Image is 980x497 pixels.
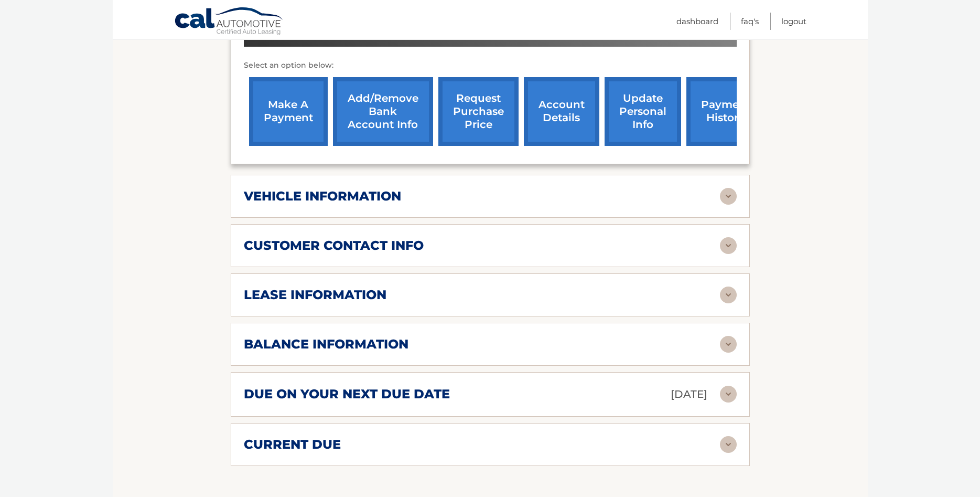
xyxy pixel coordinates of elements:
[244,336,408,352] h2: balance information
[720,436,737,453] img: accordion-rest.svg
[244,287,386,303] h2: lease information
[720,386,737,403] img: accordion-rest.svg
[720,336,737,353] img: accordion-rest.svg
[781,13,806,30] a: Logout
[438,77,519,146] a: request purchase price
[720,287,737,303] img: accordion-rest.svg
[249,77,328,146] a: make a payment
[720,188,737,205] img: accordion-rest.svg
[676,13,718,30] a: Dashboard
[174,7,284,37] a: Cal Automotive
[720,237,737,254] img: accordion-rest.svg
[671,385,707,404] p: [DATE]
[333,77,433,146] a: Add/Remove bank account info
[244,437,341,452] h2: current due
[524,77,599,146] a: account details
[244,238,424,253] h2: customer contact info
[686,77,765,146] a: payment history
[741,13,759,30] a: FAQ's
[244,59,737,72] p: Select an option below:
[605,77,681,146] a: update personal info
[244,386,450,402] h2: due on your next due date
[244,188,401,204] h2: vehicle information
